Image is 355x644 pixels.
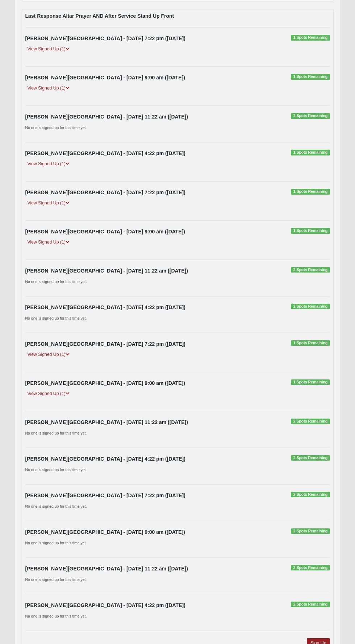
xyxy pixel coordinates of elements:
[291,150,330,155] span: 1 Spots Remaining
[25,390,72,398] a: View Signed Up (1)
[291,113,330,119] span: 2 Spots Remaining
[25,351,72,358] a: View Signed Up (1)
[25,150,185,156] strong: [PERSON_NAME][GEOGRAPHIC_DATA] - [DATE] 4:22 pm ([DATE])
[25,114,188,120] strong: [PERSON_NAME][GEOGRAPHIC_DATA] - [DATE] 11:22 am ([DATE])
[291,455,330,461] span: 2 Spots Remaining
[291,528,330,534] span: 2 Spots Remaining
[25,468,87,472] small: No one is signed up for this time yet.
[25,199,72,207] a: View Signed Up (1)
[291,340,330,346] span: 1 Spots Remaining
[25,125,87,130] small: No one is signed up for this time yet.
[25,541,87,545] small: No one is signed up for this time yet.
[25,419,188,425] strong: [PERSON_NAME][GEOGRAPHIC_DATA] - [DATE] 11:22 am ([DATE])
[25,238,72,246] a: View Signed Up (1)
[291,304,330,309] span: 2 Spots Remaining
[25,160,72,168] a: View Signed Up (1)
[291,492,330,498] span: 2 Spots Remaining
[25,341,185,347] strong: [PERSON_NAME][GEOGRAPHIC_DATA] - [DATE] 7:22 pm ([DATE])
[291,602,330,607] span: 2 Spots Remaining
[25,529,185,535] strong: [PERSON_NAME][GEOGRAPHIC_DATA] - [DATE] 9:00 am ([DATE])
[25,75,185,80] strong: [PERSON_NAME][GEOGRAPHIC_DATA] - [DATE] 9:00 am ([DATE])
[25,279,87,284] small: No one is signed up for this time yet.
[25,566,188,572] strong: [PERSON_NAME][GEOGRAPHIC_DATA] - [DATE] 11:22 am ([DATE])
[25,45,72,53] a: View Signed Up (1)
[25,229,185,234] strong: [PERSON_NAME][GEOGRAPHIC_DATA] - [DATE] 9:00 am ([DATE])
[291,74,330,80] span: 1 Spots Remaining
[25,456,185,462] strong: [PERSON_NAME][GEOGRAPHIC_DATA] - [DATE] 4:22 pm ([DATE])
[25,504,87,508] small: No one is signed up for this time yet.
[25,190,185,195] strong: [PERSON_NAME][GEOGRAPHIC_DATA] - [DATE] 7:22 pm ([DATE])
[25,268,188,274] strong: [PERSON_NAME][GEOGRAPHIC_DATA] - [DATE] 11:22 am ([DATE])
[291,267,330,273] span: 2 Spots Remaining
[291,35,330,41] span: 1 Spots Remaining
[291,228,330,234] span: 1 Spots Remaining
[291,419,330,424] span: 2 Spots Remaining
[25,431,87,435] small: No one is signed up for this time yet.
[291,379,330,385] span: 1 Spots Remaining
[25,304,185,310] strong: [PERSON_NAME][GEOGRAPHIC_DATA] - [DATE] 4:22 pm ([DATE])
[25,36,185,41] strong: [PERSON_NAME][GEOGRAPHIC_DATA] - [DATE] 7:22 pm ([DATE])
[25,13,174,19] strong: Last Response Altar Prayer AND After Service Stand Up Front
[25,493,185,498] strong: [PERSON_NAME][GEOGRAPHIC_DATA] - [DATE] 7:22 pm ([DATE])
[291,189,330,195] span: 1 Spots Remaining
[25,316,87,320] small: No one is signed up for this time yet.
[291,565,330,571] span: 2 Spots Remaining
[25,84,72,92] a: View Signed Up (1)
[25,577,87,582] small: No one is signed up for this time yet.
[25,614,87,618] small: No one is signed up for this time yet.
[25,380,185,386] strong: [PERSON_NAME][GEOGRAPHIC_DATA] - [DATE] 9:00 am ([DATE])
[25,602,185,608] strong: [PERSON_NAME][GEOGRAPHIC_DATA] - [DATE] 4:22 pm ([DATE])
